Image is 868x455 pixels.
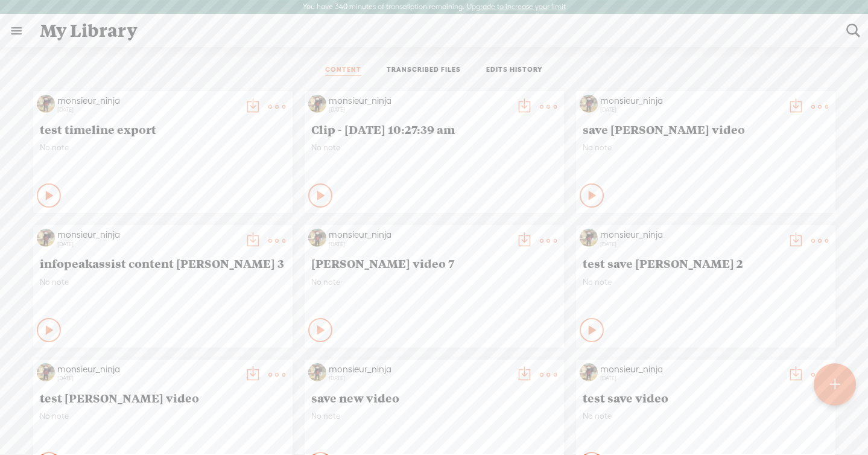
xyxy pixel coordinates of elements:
[311,277,557,287] span: No note
[308,363,326,381] img: http%3A%2F%2Fres.cloudinary.com%2Ftrebble-fm%2Fimage%2Fupload%2Fv1709343596%2Fcom.trebble.trebble...
[57,375,238,382] div: [DATE]
[600,375,781,382] div: [DATE]
[329,229,510,241] div: monsieur_ninja
[311,390,557,405] span: save new video
[37,95,55,113] img: http%3A%2F%2Fres.cloudinary.com%2Ftrebble-fm%2Fimage%2Fupload%2Fv1709343596%2Fcom.trebble.trebble...
[583,256,829,270] span: test save [PERSON_NAME] 2
[57,95,238,107] div: monsieur_ninja
[580,229,598,247] img: http%3A%2F%2Fres.cloudinary.com%2Ftrebble-fm%2Fimage%2Fupload%2Fv1709343596%2Fcom.trebble.trebble...
[580,363,598,381] img: http%3A%2F%2Fres.cloudinary.com%2Ftrebble-fm%2Fimage%2Fupload%2Fv1709343596%2Fcom.trebble.trebble...
[329,363,510,375] div: monsieur_ninja
[583,390,829,405] span: test save video
[583,122,829,136] span: save [PERSON_NAME] video
[57,363,238,375] div: monsieur_ninja
[311,411,557,421] span: No note
[40,411,286,421] span: No note
[308,229,326,247] img: http%3A%2F%2Fres.cloudinary.com%2Ftrebble-fm%2Fimage%2Fupload%2Fv1709343596%2Fcom.trebble.trebble...
[600,95,781,107] div: monsieur_ninja
[31,15,838,46] div: My Library
[600,241,781,248] div: [DATE]
[329,95,510,107] div: monsieur_ninja
[583,411,829,421] span: No note
[308,95,326,113] img: http%3A%2F%2Fres.cloudinary.com%2Ftrebble-fm%2Fimage%2Fupload%2Fv1709343596%2Fcom.trebble.trebble...
[600,106,781,113] div: [DATE]
[37,229,55,247] img: http%3A%2F%2Fres.cloudinary.com%2Ftrebble-fm%2Fimage%2Fupload%2Fv1709343596%2Fcom.trebble.trebble...
[303,2,464,12] label: You have 340 minutes of transcription remaining.
[311,122,557,136] span: Clip - [DATE] 10:27:39 am
[580,95,598,113] img: http%3A%2F%2Fres.cloudinary.com%2Ftrebble-fm%2Fimage%2Fupload%2Fv1709343596%2Fcom.trebble.trebble...
[583,142,829,153] span: No note
[600,229,781,241] div: monsieur_ninja
[40,390,286,405] span: test [PERSON_NAME] video
[40,122,286,136] span: test timeline export
[40,142,286,153] span: No note
[583,277,829,287] span: No note
[486,65,543,76] a: EDITS HISTORY
[57,229,238,241] div: monsieur_ninja
[329,106,510,113] div: [DATE]
[329,375,510,382] div: [DATE]
[57,241,238,248] div: [DATE]
[600,363,781,375] div: monsieur_ninja
[37,363,55,381] img: http%3A%2F%2Fres.cloudinary.com%2Ftrebble-fm%2Fimage%2Fupload%2Fv1709343596%2Fcom.trebble.trebble...
[467,2,566,12] label: Upgrade to increase your limit
[329,241,510,248] div: [DATE]
[40,256,286,270] span: infopeakassist content [PERSON_NAME] 3
[387,65,461,76] a: TRANSCRIBED FILES
[325,65,361,76] a: CONTENT
[311,142,557,153] span: No note
[40,277,286,287] span: No note
[57,106,238,113] div: [DATE]
[311,256,557,270] span: [PERSON_NAME] video 7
